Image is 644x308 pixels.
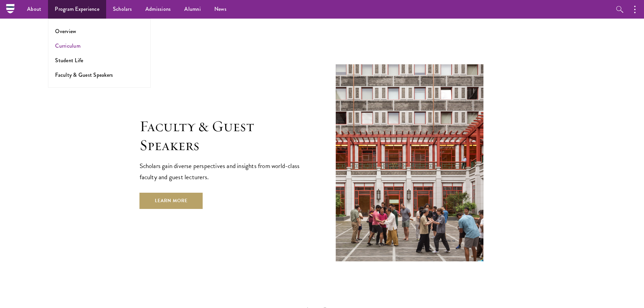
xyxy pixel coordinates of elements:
a: Overview [55,27,76,35]
a: Learn More [140,193,203,209]
a: Curriculum [55,42,80,50]
a: Faculty & Guest Speakers [55,71,113,79]
h2: Faculty & Guest Speakers [140,117,309,155]
p: Scholars gain diverse perspectives and insights from world-class faculty and guest lecturers. [140,160,309,183]
a: Student Life [55,56,83,64]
